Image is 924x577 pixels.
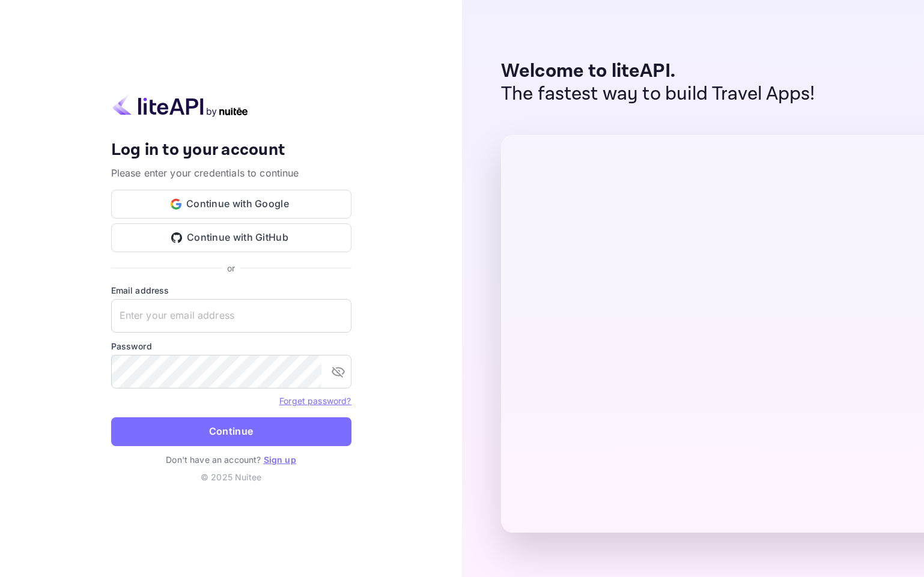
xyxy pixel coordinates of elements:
button: Continue with GitHub [111,223,351,252]
label: Password [111,340,351,352]
h4: Log in to your account [111,140,351,161]
button: toggle password visibility [326,360,350,384]
p: The fastest way to build Travel Apps! [501,83,815,106]
p: or [227,262,235,274]
a: Sign up [264,455,296,465]
button: Continue with Google [111,190,351,219]
label: Email address [111,284,351,297]
p: © 2025 Nuitee [111,471,351,483]
img: liteapi [111,94,249,117]
p: Please enter your credentials to continue [111,166,351,180]
p: Don't have an account? [111,453,351,466]
button: Continue [111,417,351,446]
input: Enter your email address [111,299,351,333]
a: Forget password? [279,396,351,406]
p: Welcome to liteAPI. [501,60,815,83]
a: Forget password? [279,394,351,406]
